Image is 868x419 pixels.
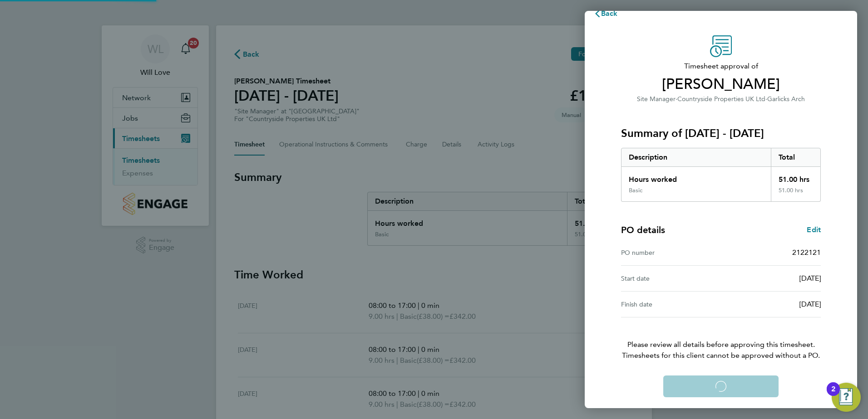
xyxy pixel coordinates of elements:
[621,148,771,166] div: Description
[621,224,665,236] h4: PO details
[621,299,721,310] div: Finish date
[721,273,821,284] div: [DATE]
[621,126,821,141] h3: Summary of [DATE] - [DATE]
[637,95,676,103] span: Site Manager
[610,317,832,361] p: Please review all details before approving this timesheet.
[721,299,821,310] div: [DATE]
[807,224,821,235] a: Edit
[832,383,861,412] button: Open Resource Center, 2 new notifications
[807,225,821,234] span: Edit
[621,167,771,187] div: Hours worked
[792,248,821,257] span: 2122121
[771,187,821,201] div: 51.00 hrs
[771,167,821,187] div: 51.00 hrs
[676,95,677,103] span: ·
[767,95,805,103] span: Garlicks Arch
[765,95,767,103] span: ·
[677,95,765,103] span: Countryside Properties UK Ltd
[610,350,832,361] span: Timesheets for this client cannot be approved without a PO.
[621,61,821,72] span: Timesheet approval of
[831,389,835,401] div: 2
[621,273,721,284] div: Start date
[621,247,721,258] div: PO number
[621,148,821,202] div: Summary of 04 - 10 Aug 2025
[621,75,821,93] span: [PERSON_NAME]
[601,9,618,18] span: Back
[771,148,821,166] div: Total
[585,5,627,23] button: Back
[629,187,642,194] div: Basic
